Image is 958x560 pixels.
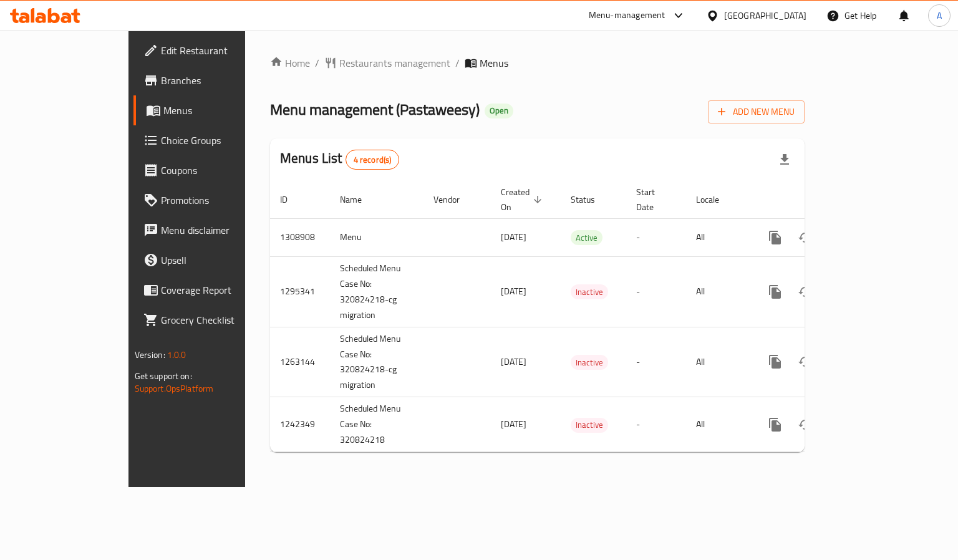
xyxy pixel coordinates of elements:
[167,347,186,363] span: 1.0.0
[455,56,460,70] li: /
[163,103,279,118] span: Menus
[324,56,450,70] a: Restaurants management
[760,223,790,253] button: more
[485,104,513,118] div: Open
[485,105,513,116] span: Open
[626,397,686,452] td: -
[161,312,279,327] span: Grocery Checklist
[626,256,686,327] td: -
[161,133,279,148] span: Choice Groups
[626,327,686,397] td: -
[133,185,289,215] a: Promotions
[133,305,289,335] a: Grocery Checklist
[501,185,546,215] span: Created On
[626,218,686,256] td: -
[133,215,289,245] a: Menu disclaimer
[480,56,508,70] span: Menus
[501,354,526,370] span: [DATE]
[133,65,289,95] a: Branches
[696,192,735,207] span: Locale
[790,277,820,307] button: Change Status
[315,56,319,70] li: /
[571,230,602,245] div: Active
[330,327,423,397] td: Scheduled Menu Case No: 320824218-cg migration
[790,410,820,440] button: Change Status
[280,192,304,207] span: ID
[433,192,476,207] span: Vendor
[161,253,279,268] span: Upsell
[133,125,289,155] a: Choice Groups
[161,43,279,58] span: Edit Restaurant
[133,245,289,275] a: Upsell
[571,418,608,432] span: Inactive
[161,282,279,297] span: Coverage Report
[339,56,450,70] span: Restaurants management
[330,218,423,256] td: Menu
[270,95,480,123] span: Menu management ( Pastaweesy )
[161,223,279,238] span: Menu disclaimer
[724,9,806,22] div: [GEOGRAPHIC_DATA]
[571,285,608,299] span: Inactive
[135,368,192,384] span: Get support on:
[589,8,665,23] div: Menu-management
[790,347,820,377] button: Change Status
[760,347,790,377] button: more
[501,416,526,432] span: [DATE]
[686,327,750,397] td: All
[571,192,611,207] span: Status
[708,100,805,123] button: Add New Menu
[718,104,795,120] span: Add New Menu
[161,73,279,88] span: Branches
[135,380,214,397] a: Support.OpsPlatform
[330,397,423,452] td: Scheduled Menu Case No: 320824218
[133,155,289,185] a: Coupons
[270,181,890,453] table: enhanced table
[750,181,890,219] th: Actions
[270,56,805,70] nav: breadcrumb
[571,355,608,370] div: Inactive
[133,95,289,125] a: Menus
[161,193,279,208] span: Promotions
[636,185,671,215] span: Start Date
[686,218,750,256] td: All
[270,397,330,452] td: 1242349
[346,150,400,170] div: Total records count
[270,327,330,397] td: 1263144
[133,36,289,65] a: Edit Restaurant
[501,229,526,245] span: [DATE]
[686,397,750,452] td: All
[760,410,790,440] button: more
[270,56,310,70] a: Home
[686,256,750,327] td: All
[135,347,165,363] span: Version:
[571,418,608,433] div: Inactive
[937,9,942,22] span: A
[133,275,289,305] a: Coverage Report
[346,154,399,166] span: 4 record(s)
[501,283,526,299] span: [DATE]
[571,231,602,245] span: Active
[270,218,330,256] td: 1308908
[161,163,279,178] span: Coupons
[571,355,608,370] span: Inactive
[280,149,399,170] h2: Menus List
[270,256,330,327] td: 1295341
[340,192,378,207] span: Name
[330,256,423,327] td: Scheduled Menu Case No: 320824218-cg migration
[760,277,790,307] button: more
